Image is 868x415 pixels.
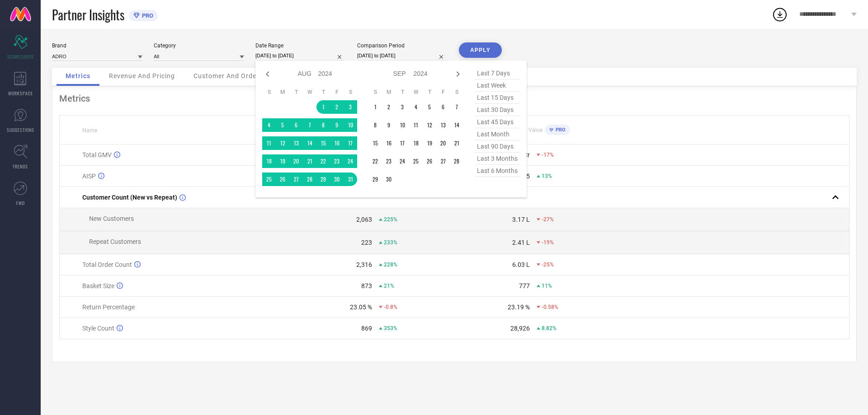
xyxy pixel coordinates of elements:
[350,303,372,311] div: 23.05 %
[510,325,530,332] div: 28,926
[262,118,276,132] td: Sun Aug 04 2024
[423,118,436,132] td: Thu Sep 12 2024
[384,216,397,223] span: 225%
[450,136,463,150] td: Sat Sep 21 2024
[255,51,346,61] input: Select date range
[316,89,330,96] th: Thursday
[384,261,397,268] span: 228%
[368,154,382,168] td: Sun Sep 22 2024
[52,5,124,24] span: Partner Insights
[7,53,34,60] span: SCORECARDS
[66,72,90,79] span: Metrics
[409,154,423,168] td: Wed Sep 25 2024
[396,136,409,150] td: Tue Sep 17 2024
[344,89,357,96] th: Saturday
[382,89,396,96] th: Monday
[357,42,448,49] div: Comparison Period
[316,118,330,132] td: Thu Aug 08 2024
[542,261,554,268] span: -25%
[82,127,97,134] span: Name
[154,42,244,49] div: Category
[303,173,316,186] td: Wed Aug 28 2024
[475,92,520,104] span: last 15 days
[330,136,344,150] td: Fri Aug 16 2024
[772,6,788,23] div: Open download list
[382,118,396,132] td: Mon Sep 09 2024
[436,136,450,150] td: Fri Sep 20 2024
[382,100,396,114] td: Mon Sep 02 2024
[512,216,530,223] div: 3.17 L
[289,136,303,150] td: Tue Aug 13 2024
[553,127,566,133] span: PRO
[82,194,177,201] span: Customer Count (New vs Repeat)
[542,325,557,331] span: 8.82%
[384,283,394,289] span: 21%
[382,136,396,150] td: Mon Sep 16 2024
[542,304,558,310] span: -0.58%
[344,136,357,150] td: Sat Aug 17 2024
[59,93,849,104] div: Metrics
[542,283,552,289] span: 11%
[316,154,330,168] td: Thu Aug 22 2024
[356,216,372,223] div: 2,063
[396,100,409,114] td: Tue Sep 03 2024
[475,67,520,79] span: last 7 days
[316,173,330,186] td: Thu Aug 29 2024
[459,42,502,58] button: APPLY
[361,239,372,246] div: 223
[409,136,423,150] td: Wed Sep 18 2024
[475,153,520,165] span: last 3 months
[384,239,397,246] span: 233%
[450,89,463,96] th: Saturday
[384,304,397,310] span: -0.8%
[82,303,135,311] span: Return Percentage
[409,100,423,114] td: Wed Sep 04 2024
[384,325,397,331] span: 353%
[512,239,530,246] div: 2.41 L
[7,126,34,133] span: SUGGESTIONS
[316,100,330,114] td: Thu Aug 01 2024
[303,136,316,150] td: Wed Aug 14 2024
[330,89,344,96] th: Friday
[357,51,448,61] input: Select comparison period
[409,118,423,132] td: Wed Sep 11 2024
[475,116,520,128] span: last 45 days
[450,154,463,168] td: Sat Sep 28 2024
[89,215,134,222] span: New Customers
[316,136,330,150] td: Thu Aug 15 2024
[368,89,382,96] th: Sunday
[82,173,96,180] span: AISP
[436,89,450,96] th: Friday
[289,173,303,186] td: Tue Aug 27 2024
[409,89,423,96] th: Wednesday
[368,136,382,150] td: Sun Sep 15 2024
[542,152,554,158] span: -17%
[423,136,436,150] td: Thu Sep 19 2024
[276,173,289,186] td: Mon Aug 26 2024
[475,104,520,116] span: last 30 days
[330,100,344,114] td: Fri Aug 02 2024
[344,118,357,132] td: Sat Aug 10 2024
[450,118,463,132] td: Sat Sep 14 2024
[423,154,436,168] td: Thu Sep 26 2024
[82,282,114,289] span: Basket Size
[89,238,141,245] span: Repeat Customers
[109,72,175,79] span: Revenue And Pricing
[344,154,357,168] td: Sat Aug 24 2024
[361,282,372,289] div: 873
[361,325,372,332] div: 869
[13,163,28,170] span: TRENDS
[396,154,409,168] td: Tue Sep 24 2024
[193,72,263,79] span: Customer And Orders
[276,89,289,96] th: Monday
[508,303,530,311] div: 23.19 %
[303,89,316,96] th: Wednesday
[8,90,33,97] span: WORKSPACE
[82,261,132,268] span: Total Order Count
[262,154,276,168] td: Sun Aug 18 2024
[289,154,303,168] td: Tue Aug 20 2024
[542,173,552,179] span: 13%
[396,118,409,132] td: Tue Sep 10 2024
[542,239,554,246] span: -19%
[16,200,25,206] span: FWD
